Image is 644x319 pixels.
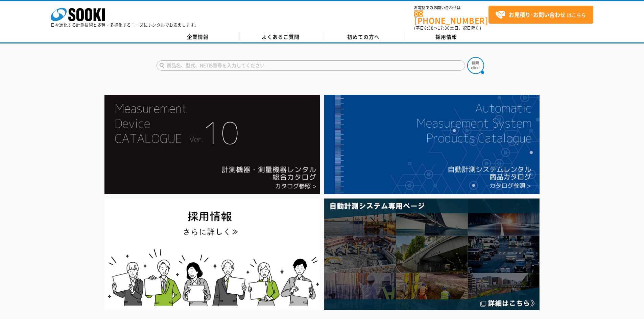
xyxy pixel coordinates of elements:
[157,60,465,71] input: 商品名、型式、NETIS番号を入力してください
[104,95,320,194] img: Catalog Ver10
[104,198,320,310] img: SOOKI recruit
[414,6,488,10] span: お電話でのお問い合わせは
[322,32,405,42] a: 初めての方へ
[405,32,488,42] a: 採用情報
[324,198,540,310] img: 自動計測システム専用ページ
[488,6,593,24] a: お見積り･お問い合わせはこちら
[438,25,450,31] span: 17:30
[467,57,484,74] img: btn_search.png
[495,10,586,20] span: はこちら
[347,33,380,41] span: 初めての方へ
[324,95,540,194] img: 自動計測システムカタログ
[157,32,239,42] a: 企業情報
[509,10,566,19] strong: お見積り･お問い合わせ
[414,25,481,31] span: (平日 ～ 土日、祝日除く)
[414,10,488,24] a: [PHONE_NUMBER]
[424,25,434,31] span: 8:50
[51,23,199,27] p: 日々進化する計測技術と多種・多様化するニーズにレンタルでお応えします。
[239,32,322,42] a: よくあるご質問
